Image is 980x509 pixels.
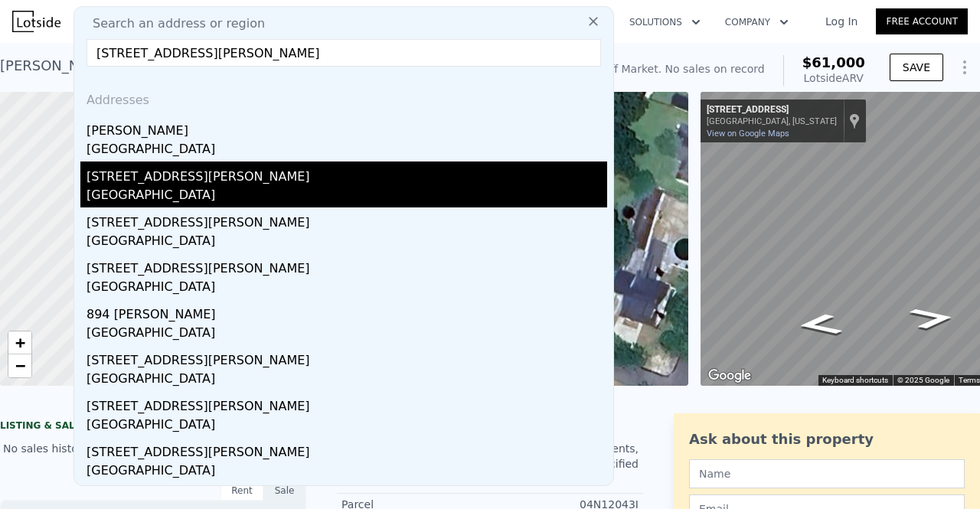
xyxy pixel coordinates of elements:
[689,459,965,488] input: Name
[602,61,764,77] div: Off Market. No sales on record
[8,354,31,377] a: Zoom out
[87,207,607,232] div: [STREET_ADDRESS][PERSON_NAME]
[15,356,25,375] span: −
[87,324,607,345] div: [GEOGRAPHIC_DATA]
[707,104,837,116] div: [STREET_ADDRESS]
[87,140,607,162] div: [GEOGRAPHIC_DATA]
[87,299,607,324] div: 894 [PERSON_NAME]
[87,278,607,299] div: [GEOGRAPHIC_DATA]
[80,15,265,33] span: Search an address or region
[87,391,607,416] div: [STREET_ADDRESS][PERSON_NAME]
[949,52,980,83] button: Show Options
[87,253,607,278] div: [STREET_ADDRESS][PERSON_NAME]
[959,376,980,384] a: Terms (opens in new tab)
[707,129,789,139] a: View on Google Maps
[822,375,888,386] button: Keyboard shortcuts
[87,345,607,370] div: [STREET_ADDRESS][PERSON_NAME]
[689,429,965,450] div: Ask about this property
[777,308,861,341] path: Go West, W Rose St
[704,366,755,386] img: Google
[849,113,860,129] a: Show location on map
[876,8,968,34] a: Free Account
[890,54,943,81] button: SAVE
[87,370,607,391] div: [GEOGRAPHIC_DATA]
[897,376,949,384] span: © 2025 Google
[220,481,263,501] div: Rent
[80,79,607,116] div: Addresses
[87,116,607,140] div: [PERSON_NAME]
[87,462,607,483] div: [GEOGRAPHIC_DATA]
[807,14,876,29] a: Log In
[87,437,607,462] div: [STREET_ADDRESS][PERSON_NAME]
[802,70,865,86] div: Lotside ARV
[12,11,60,32] img: Lotside
[87,232,607,253] div: [GEOGRAPHIC_DATA]
[87,186,607,207] div: [GEOGRAPHIC_DATA]
[704,366,755,386] a: Open this area in Google Maps (opens a new window)
[87,39,601,67] input: Enter an address, city, region, neighborhood or zip code
[713,8,801,36] button: Company
[87,483,607,507] div: [STREET_ADDRESS][PERSON_NAME]
[87,416,607,437] div: [GEOGRAPHIC_DATA]
[263,481,306,501] div: Sale
[802,54,865,70] span: $61,000
[617,8,713,36] button: Solutions
[707,116,837,126] div: [GEOGRAPHIC_DATA], [US_STATE]
[890,302,975,334] path: Go East, W Rose St
[87,162,607,186] div: [STREET_ADDRESS][PERSON_NAME]
[8,331,31,354] a: Zoom in
[15,333,25,352] span: +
